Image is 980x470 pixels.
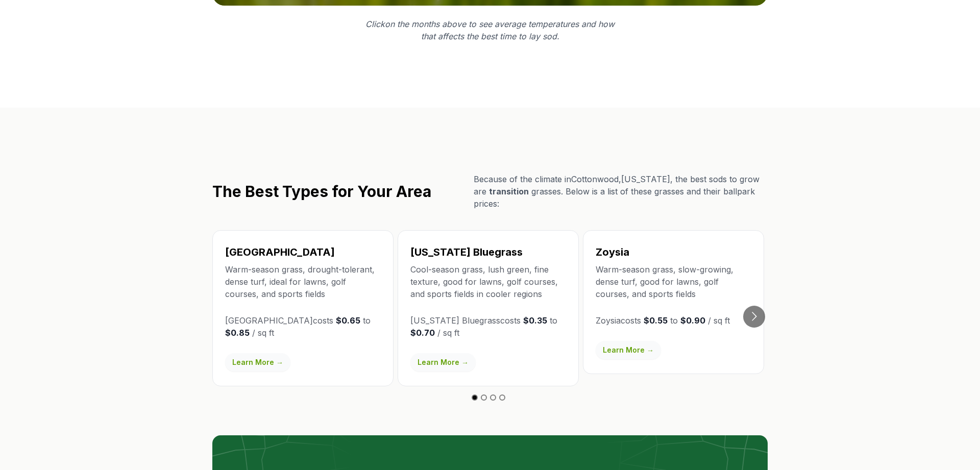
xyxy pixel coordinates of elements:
strong: $0.85 [225,328,250,338]
button: Go to slide 1 [472,394,478,401]
p: Warm-season grass, slow-growing, dense turf, good for lawns, golf courses, and sports fields [596,263,751,300]
button: Go to slide 2 [481,394,487,401]
p: Warm-season grass, drought-tolerant, dense turf, ideal for lawns, golf courses, and sports fields [225,263,381,300]
button: Go to slide 4 [499,394,505,401]
p: [US_STATE] Bluegrass costs to / sq ft [410,314,566,339]
button: Go to next slide [743,306,765,328]
h3: [GEOGRAPHIC_DATA] [225,245,381,259]
a: Learn More → [225,353,290,372]
button: Go to slide 3 [490,394,496,401]
p: [GEOGRAPHIC_DATA] costs to / sq ft [225,314,381,339]
h3: [US_STATE] Bluegrass [410,245,566,259]
strong: $0.70 [410,328,435,338]
h3: Zoysia [596,245,751,259]
p: Because of the climate in Cottonwood , [US_STATE] , the best sods to grow are grasses. Below is a... [474,173,768,210]
strong: $0.55 [644,315,668,326]
a: Learn More → [596,341,661,359]
p: Click on the months above to see average temperatures and how that affects the best time to lay sod. [359,18,621,42]
strong: $0.65 [336,315,360,326]
strong: $0.35 [523,315,547,326]
p: Cool-season grass, lush green, fine texture, good for lawns, golf courses, and sports fields in c... [410,263,566,300]
a: Learn More → [410,353,476,372]
h2: The Best Types for Your Area [212,182,431,201]
span: transition [489,186,529,196]
strong: $0.90 [680,315,705,326]
p: Zoysia costs to / sq ft [596,314,751,327]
